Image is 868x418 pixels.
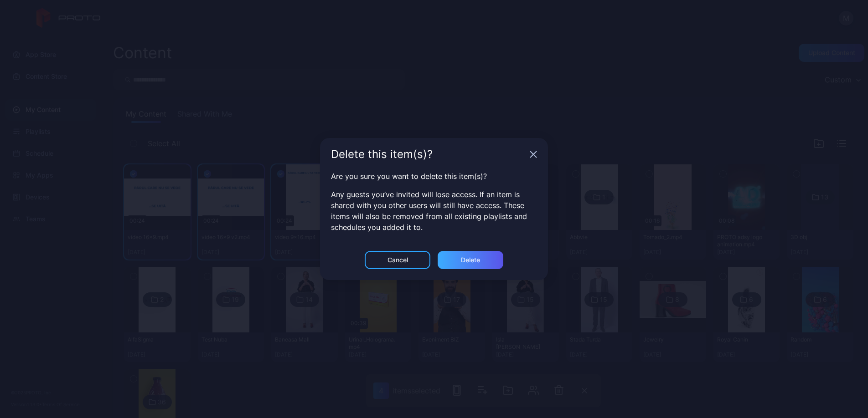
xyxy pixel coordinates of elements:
div: Cancel [387,256,408,264]
p: Are you sure you want to delete this item(s)? [331,171,537,182]
button: Cancel [365,251,430,269]
p: Any guests you’ve invited will lose access. If an item is shared with you other users will still ... [331,189,537,233]
div: Delete this item(s)? [331,149,526,160]
button: Delete [438,251,503,269]
div: Delete [461,256,480,264]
